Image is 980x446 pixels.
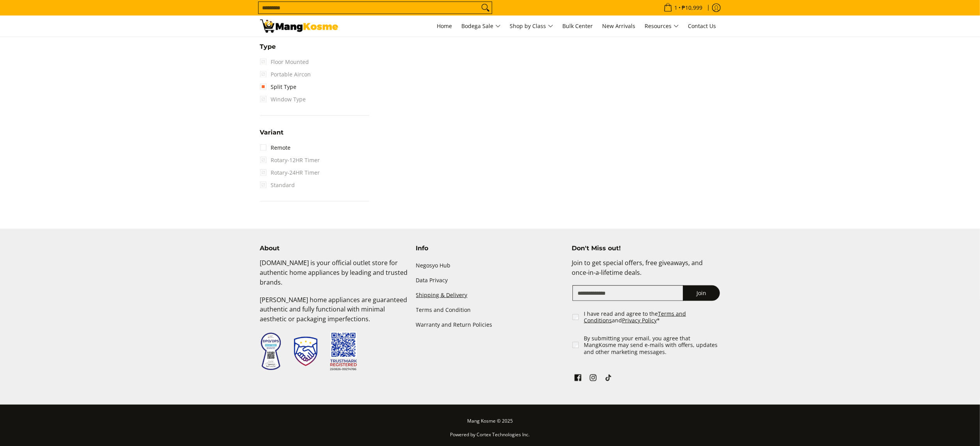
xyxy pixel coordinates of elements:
a: See Mang Kosme on TikTok [603,372,614,386]
p: Mang Kosme © 2025 [260,416,720,430]
summary: Open [260,129,284,142]
button: Search [479,2,492,14]
summary: Open [260,44,276,56]
span: Portable Aircon [260,68,311,81]
a: Resources [641,16,683,37]
button: Join [683,285,720,301]
p: [PERSON_NAME] home appliances are guaranteed authentic and fully functional with minimal aestheti... [260,295,408,332]
a: Terms and Conditions [584,310,686,324]
a: See Mang Kosme on Instagram [588,372,599,386]
span: Bulk Center [563,22,593,30]
a: Bodega Sale [458,16,505,37]
h4: About [260,244,408,252]
span: 1 [673,5,679,11]
h4: Don't Miss out! [572,244,720,252]
span: New Arrivals [603,22,636,30]
p: Join to get special offers, free giveaways, and once-in-a-lifetime deals. [572,258,720,285]
h4: Info [416,244,564,252]
span: Shop by Class [510,21,553,31]
img: Data Privacy Seal [260,332,282,371]
span: Standard [260,179,295,191]
img: Bodega Sale Aircon l Mang Kosme: Home Appliances Warehouse Sale Split Type 1.00 [260,19,338,33]
a: Split Type [260,81,297,93]
span: ₱10,999 [681,5,704,11]
span: Rotary-12HR Timer [260,154,320,166]
a: See Mang Kosme on Facebook [572,372,583,386]
span: Resources [645,21,679,31]
a: Data Privacy [416,273,564,288]
a: Terms and Condition [416,303,564,318]
span: Rotary-24HR Timer [260,166,320,179]
a: Bulk Center [559,16,597,37]
span: Bodega Sale [462,21,501,31]
span: Window Type [260,93,306,106]
p: Powered by Cortex Technologies Inc. [260,430,720,444]
label: By submitting your email, you agree that MangKosme may send e-mails with offers, updates and othe... [584,335,721,356]
img: Trustmark Seal [294,337,317,366]
a: Remote [260,142,291,154]
a: Contact Us [684,16,720,37]
a: New Arrivals [599,16,640,37]
a: Warranty and Return Policies [416,318,564,333]
p: [DOMAIN_NAME] is your official outlet store for authentic home appliances by leading and trusted ... [260,258,408,295]
span: Variant [260,129,284,136]
a: Shop by Class [506,16,557,37]
span: • [661,4,705,12]
img: Trustmark QR [330,332,357,371]
span: Contact Us [688,22,716,30]
label: I have read and agree to the and * [584,310,721,324]
a: Shipping & Delivery [416,288,564,303]
a: Home [433,16,456,37]
nav: Main Menu [346,16,720,37]
a: Negosyo Hub [416,258,564,273]
a: Privacy Policy [622,317,657,324]
span: Type [260,44,276,50]
span: Floor Mounted [260,56,309,68]
span: Home [437,22,452,30]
